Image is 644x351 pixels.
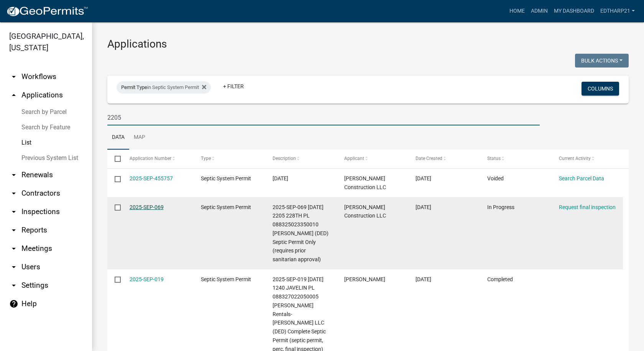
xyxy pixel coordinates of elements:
[194,150,265,168] datatable-header-cell: Type
[201,276,251,282] span: Septic System Permit
[130,204,164,210] a: 2025-SEP-069
[575,54,629,68] button: Bulk Actions
[273,156,296,161] span: Description
[130,156,171,161] span: Application Number
[480,150,552,168] datatable-header-cell: Status
[416,175,431,181] span: 07/28/2025
[416,156,442,161] span: Date Created
[9,244,18,253] i: arrow_drop_down
[9,207,18,216] i: arrow_drop_down
[9,189,18,198] i: arrow_drop_down
[487,204,514,210] span: In Progress
[9,299,18,308] i: help
[506,4,528,18] a: Home
[117,81,211,94] div: in Septic System Permit
[9,226,18,235] i: arrow_drop_down
[344,276,385,282] span: Russ White
[130,276,164,282] a: 2025-SEP-019
[265,150,337,168] datatable-header-cell: Description
[344,204,386,219] span: Molitor Construction LLC
[528,4,551,18] a: Admin
[344,156,364,161] span: Applicant
[559,175,604,181] a: Search Parcel Data
[107,38,629,51] h3: Applications
[217,79,250,93] a: + Filter
[487,276,513,282] span: Completed
[107,150,122,168] datatable-header-cell: Select
[129,125,150,150] a: Map
[344,175,386,190] span: Molitor Construction LLC
[9,91,18,100] i: arrow_drop_up
[582,82,619,96] button: Columns
[9,281,18,290] i: arrow_drop_down
[273,175,288,181] span: 07/28/2025
[597,4,638,18] a: EdTharp21
[201,156,211,161] span: Type
[9,170,18,180] i: arrow_drop_down
[107,125,129,150] a: Data
[9,72,18,81] i: arrow_drop_down
[559,156,591,161] span: Current Activity
[107,110,540,125] input: Search for applications
[121,84,147,90] span: Permit Type
[273,204,329,263] span: 2025-SEP-069 07/23/2025 2205 228TH PL 088325023350010 Nordby, Jonathan N (DED) Septic Permit Only...
[408,150,480,168] datatable-header-cell: Date Created
[201,175,251,181] span: Septic System Permit
[551,150,623,168] datatable-header-cell: Current Activity
[487,175,504,181] span: Voided
[416,204,431,210] span: 07/23/2025
[122,150,194,168] datatable-header-cell: Application Number
[487,156,501,161] span: Status
[416,276,431,282] span: 04/07/2025
[551,4,597,18] a: My Dashboard
[9,262,18,272] i: arrow_drop_down
[337,150,408,168] datatable-header-cell: Applicant
[559,204,616,210] a: Request final inspection
[201,204,251,210] span: Septic System Permit
[130,175,173,181] a: 2025-SEP-455757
